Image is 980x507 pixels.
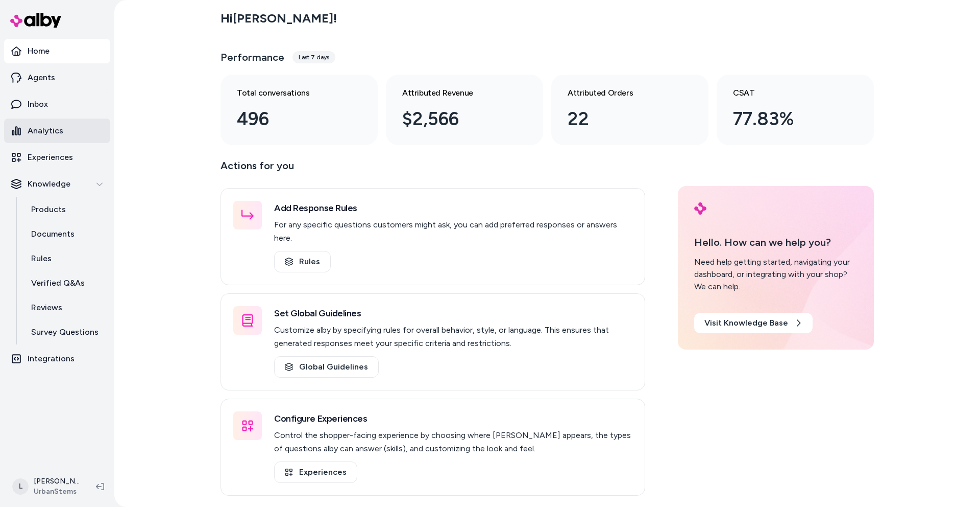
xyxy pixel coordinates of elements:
[21,246,110,271] a: Rules
[31,326,99,338] p: Survey Questions
[21,271,110,295] a: Verified Q&As
[28,151,73,164] p: Experiences
[694,202,706,215] img: alby Logo
[4,39,110,63] a: Home
[274,411,632,426] h3: Configure Experiences
[21,222,110,246] a: Documents
[31,252,52,265] p: Rules
[274,201,632,215] h3: Add Response Rules
[237,105,345,133] div: 496
[28,178,70,190] p: Knowledge
[12,478,29,495] span: L
[6,470,88,503] button: L[PERSON_NAME]UrbanStems
[4,65,110,90] a: Agents
[220,157,645,182] p: Actions for you
[274,324,632,350] p: Customize alby by specifying rules for overall behavior, style, or language. This ensures that ge...
[274,429,632,455] p: Control the shopper-facing experience by choosing where [PERSON_NAME] appears, the types of quest...
[4,172,110,196] button: Knowledge
[4,119,110,143] a: Analytics
[551,75,708,145] a: Attributed Orders 22
[694,256,857,293] div: Need help getting started, navigating your dashboard, or integrating with your shop? We can help.
[274,218,632,245] p: For any specific questions customers might ask, you can add preferred responses or answers here.
[4,92,110,117] a: Inbox
[402,87,510,99] h3: Attributed Revenue
[292,51,335,63] div: Last 7 days
[220,75,378,145] a: Total conversations 496
[28,72,55,84] p: Agents
[568,105,676,133] div: 22
[220,11,337,26] h2: Hi [PERSON_NAME] !
[34,476,80,487] p: [PERSON_NAME]
[4,145,110,170] a: Experiences
[274,356,379,378] a: Global Guidelines
[28,125,63,137] p: Analytics
[4,347,110,371] a: Integrations
[568,87,676,99] h3: Attributed Orders
[274,306,632,320] h3: Set Global Guidelines
[274,251,331,272] a: Rules
[237,87,345,99] h3: Total conversations
[10,13,61,28] img: alby Logo
[694,235,857,250] p: Hello. How can we help you?
[28,98,48,110] p: Inbox
[28,353,75,365] p: Integrations
[694,313,813,333] a: Visit Knowledge Base
[274,462,357,483] a: Experiences
[220,50,284,64] h3: Performance
[402,105,510,133] div: $2,566
[21,320,110,344] a: Survey Questions
[21,197,110,222] a: Products
[733,87,841,99] h3: CSAT
[31,228,75,240] p: Documents
[717,75,874,145] a: CSAT 77.83%
[386,75,543,145] a: Attributed Revenue $2,566
[31,203,66,216] p: Products
[733,105,841,133] div: 77.83%
[21,295,110,320] a: Reviews
[34,487,80,497] span: UrbanStems
[31,302,62,314] p: Reviews
[28,45,50,57] p: Home
[31,277,85,289] p: Verified Q&As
